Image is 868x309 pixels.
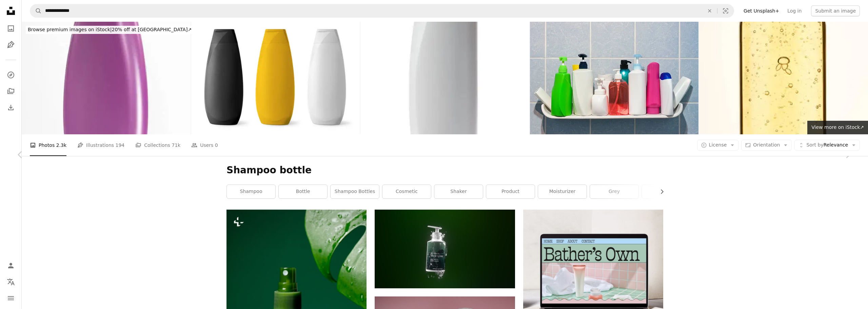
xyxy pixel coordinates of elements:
[753,142,780,148] span: Orientation
[699,22,868,134] img: Yellow Bottle with cosmetic product, gel , isolated on white background. Cosmetic bottle with bub...
[709,142,727,148] span: License
[4,259,18,272] a: Log in / Sign up
[77,134,124,156] a: Illustrations 194
[4,22,18,35] a: Photos
[135,134,180,156] a: Collections 71k
[4,84,18,98] a: Collections
[226,164,663,176] h1: Shampoo bottle
[382,185,431,198] a: cosmetic
[279,185,327,198] a: bottle
[4,275,18,289] button: Language
[331,185,379,198] a: shampoo bottles
[783,5,806,16] a: Log in
[375,210,515,288] img: a bottle of water
[215,141,218,149] span: 0
[116,141,125,149] span: 194
[656,185,663,198] button: scroll list to the right
[191,22,360,134] img: Set tube bottle
[22,22,191,134] img: Shampoo
[30,4,734,18] form: Find visuals sitewide
[227,185,275,198] a: shampoo
[806,142,823,148] span: Sort by
[486,185,535,198] a: product
[28,27,112,32] span: Browse premium images on iStock |
[191,134,218,156] a: Users 0
[642,185,690,198] a: blue
[4,38,18,52] a: Illustrations
[590,185,638,198] a: grey
[538,185,587,198] a: moisturizer
[811,5,860,16] button: Submit an image
[28,27,192,32] span: 20% off at [GEOGRAPHIC_DATA] ↗
[4,68,18,82] a: Explore
[717,4,734,17] button: Visual search
[702,4,717,17] button: Clear
[4,101,18,114] a: Download History
[30,4,42,17] button: Search Unsplash
[697,140,739,151] button: License
[172,141,180,149] span: 71k
[806,142,848,149] span: Relevance
[4,291,18,305] button: Menu
[434,185,483,198] a: shaker
[811,124,864,130] span: View more on iStock ↗
[530,22,699,134] img: Many shampoo and soap bottles on a bathroom shelf.
[807,121,868,134] a: View more on iStock↗
[22,22,198,38] a: Browse premium images on iStock|20% off at [GEOGRAPHIC_DATA]↗
[360,22,529,134] img: Shampoo bottle
[375,246,515,252] a: a bottle of water
[794,140,860,151] button: Sort byRelevance
[741,140,792,151] button: Orientation
[739,5,783,16] a: Get Unsplash+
